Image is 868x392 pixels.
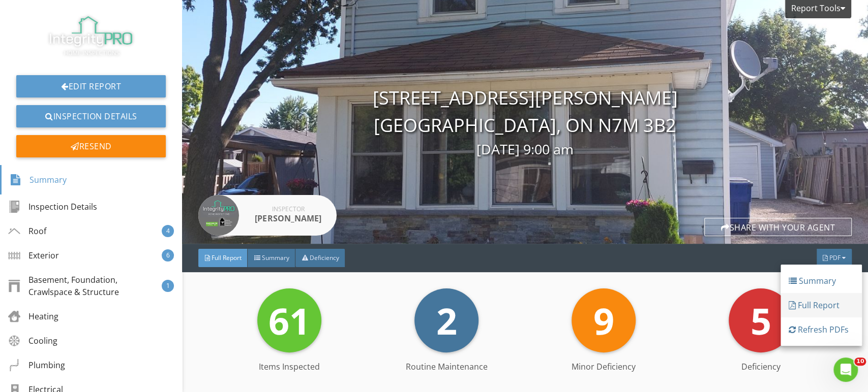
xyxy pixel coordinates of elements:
div: Resend [16,135,166,157]
a: Edit Report [16,75,166,97]
span: 9 [593,296,614,345]
img: untitled_design_1.png [198,195,239,236]
a: Inspection Details [16,105,166,127]
span: 2 [436,296,457,345]
div: [DATE] 9:00 am [182,139,868,160]
div: Inspection Details [8,201,97,213]
div: Items Inspected [211,361,368,373]
span: Summary [261,253,289,262]
span: Deficiency [309,253,339,262]
div: Basement, Foundation, Crawlspace & Structure [8,274,162,298]
div: 1 [162,280,174,292]
a: Summary [781,269,862,293]
div: Deficiency [682,361,840,373]
div: 4 [162,225,174,237]
iframe: Intercom live chat [833,357,858,382]
div: Heating [8,310,58,322]
span: PDF [829,253,841,262]
div: [STREET_ADDRESS][PERSON_NAME] [GEOGRAPHIC_DATA], ON N7M 3B2 [182,84,868,160]
div: Roof [8,225,46,237]
span: 5 [751,296,771,345]
div: [PERSON_NAME] [247,212,328,224]
div: 6 [162,249,174,262]
div: Routine Maintenance [368,361,525,373]
span: 61 [268,296,310,345]
a: Full Report [781,293,862,317]
div: Full Report [789,299,854,311]
span: Full Report [211,253,241,262]
div: Plumbing [8,359,65,371]
div: Share with your agent [704,218,852,236]
div: Summary [789,275,854,287]
div: Exterior [8,249,59,262]
div: Refresh PDFs [789,323,854,336]
div: Inspector [247,206,328,212]
img: IntegrityPRO_%28logo%29_white.png [42,8,140,63]
div: Cooling [8,335,57,347]
span: 10 [854,357,866,366]
div: Summary [10,171,67,188]
a: Inspector [PERSON_NAME] [198,195,337,236]
div: Minor Deficiency [525,361,682,373]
